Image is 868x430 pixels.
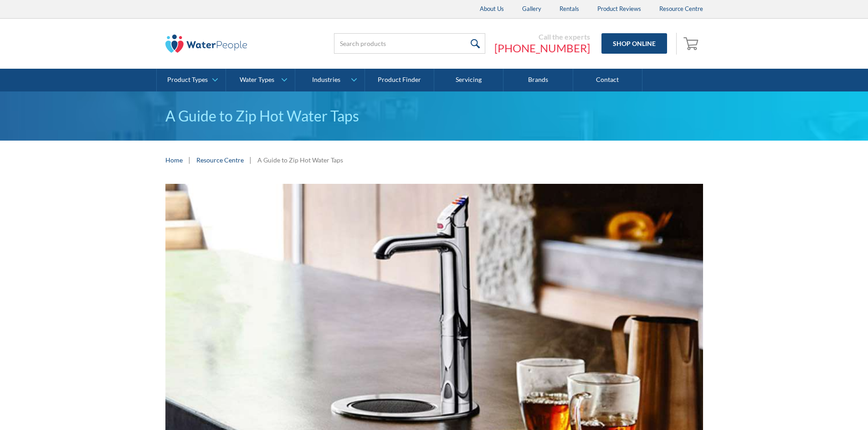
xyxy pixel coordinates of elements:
input: Search products [334,33,485,54]
a: Product Finder [365,69,434,91]
h1: A Guide to Zip Hot Water Taps [165,105,703,127]
a: Contact [573,69,642,91]
a: Brands [503,69,573,91]
a: Shop Online [601,33,667,54]
a: Product Types [157,69,226,91]
div: Water Types [240,76,274,84]
img: The Water People [165,35,247,53]
div: A Guide to Zip Hot Water Taps [257,155,343,165]
a: Servicing [434,69,503,91]
img: shopping cart [683,36,701,51]
div: Call the experts [494,32,590,41]
a: Open cart [681,33,703,55]
div: Product Types [167,76,208,84]
a: Resource Centre [196,155,244,165]
div: | [248,154,253,165]
div: | [187,154,192,165]
a: Industries [295,69,364,91]
a: Home [165,155,183,165]
a: Water Types [226,69,295,91]
a: [PHONE_NUMBER] [494,41,590,55]
div: Industries [312,76,340,84]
